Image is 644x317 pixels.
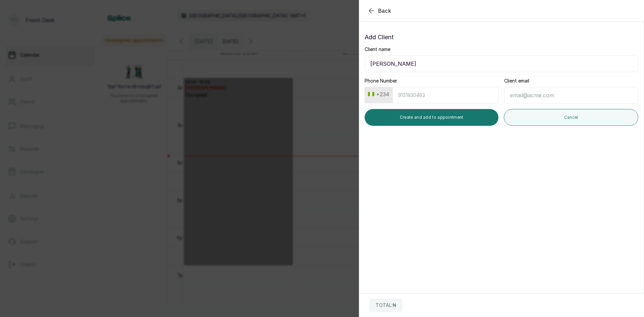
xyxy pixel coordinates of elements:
[504,109,638,126] button: Cancel
[392,87,499,103] input: 9151930463
[378,7,391,15] span: Back
[365,77,397,84] label: Phone Number
[365,109,498,126] button: Create and add to appointment
[365,46,390,53] label: Client name
[365,55,638,72] input: Enter client name
[367,7,391,15] button: Back
[365,33,638,42] p: Add Client
[504,77,529,84] label: Client email
[365,89,392,100] button: +234
[504,87,638,104] input: email@acme.com
[376,302,396,309] p: TOTAL: ₦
